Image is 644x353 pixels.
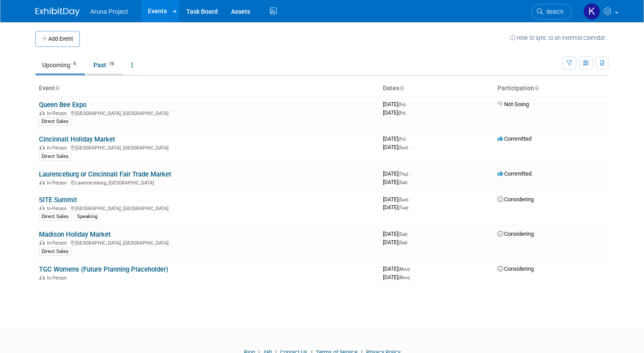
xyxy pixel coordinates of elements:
[398,232,407,237] span: (Sat)
[497,230,534,237] span: Considering
[398,111,405,115] span: (Fri)
[39,135,115,143] a: Cincinnati Holiday Market
[39,239,376,246] div: [GEOGRAPHIC_DATA], [GEOGRAPHIC_DATA]
[90,8,128,15] span: Aruna Project
[383,109,405,116] span: [DATE]
[39,118,71,126] div: Direct Sales
[383,196,411,203] span: [DATE]
[398,137,405,142] span: (Fri)
[383,239,407,246] span: [DATE]
[47,240,69,246] span: In-Person
[74,213,100,221] div: Speaking
[398,275,410,280] span: (Mon)
[398,240,407,245] span: (Sat)
[497,101,529,107] span: Not Going
[39,213,71,221] div: Direct Sales
[398,145,408,150] span: (Sun)
[39,111,45,115] img: In-Person Event
[383,170,411,177] span: [DATE]
[383,135,408,142] span: [DATE]
[47,111,69,116] span: In-Person
[398,267,410,272] span: (Mon)
[35,57,85,73] a: Upcoming6
[510,35,609,41] a: How to sync to an external calendar...
[411,265,413,272] span: -
[39,153,71,161] div: Direct Sales
[35,81,379,96] th: Event
[39,248,71,256] div: Direct Sales
[409,196,411,203] span: -
[407,101,408,107] span: -
[383,230,410,237] span: [DATE]
[107,61,116,67] span: 16
[71,61,78,67] span: 6
[383,144,408,150] span: [DATE]
[497,135,532,142] span: Committed
[543,8,563,15] span: Search
[39,240,45,245] img: In-Person Event
[39,206,45,210] img: In-Person Event
[47,275,69,281] span: In-Person
[39,144,376,151] div: [GEOGRAPHIC_DATA], [GEOGRAPHIC_DATA]
[583,3,600,20] img: Kristal Miller
[39,101,86,109] a: Queen Bee Expo
[398,205,408,210] span: (Tue)
[383,101,408,107] span: [DATE]
[35,31,80,47] button: Add Event
[398,180,407,185] span: (Sat)
[398,172,408,176] span: (Thu)
[35,8,80,16] img: ExhibitDay
[497,265,534,272] span: Considering
[399,84,404,92] a: Sort by Start Date
[383,265,413,272] span: [DATE]
[39,265,168,273] a: TGC Womens (Future Planning Placeholder)
[39,275,45,280] img: In-Person Event
[39,230,111,238] a: Madison Holiday Market
[87,57,123,73] a: Past16
[47,180,69,186] span: In-Person
[39,204,376,211] div: [GEOGRAPHIC_DATA], [GEOGRAPHIC_DATA]
[47,145,69,151] span: In-Person
[398,102,405,107] span: (Fri)
[55,84,59,92] a: Sort by Event Name
[497,170,532,177] span: Committed
[398,197,408,202] span: (Sun)
[409,170,411,177] span: -
[39,196,77,204] a: SITE Summit
[39,109,376,116] div: [GEOGRAPHIC_DATA], [GEOGRAPHIC_DATA]
[534,84,539,92] a: Sort by Participation Type
[39,170,171,178] a: Laurenceburg or Cincinnati Fair Trade Market
[383,204,408,211] span: [DATE]
[531,4,572,19] a: Search
[494,81,609,96] th: Participation
[383,274,410,280] span: [DATE]
[383,179,407,185] span: [DATE]
[409,230,410,237] span: -
[47,206,69,211] span: In-Person
[39,179,376,186] div: Lawrenceburg, [GEOGRAPHIC_DATA]
[407,135,408,142] span: -
[39,145,45,150] img: In-Person Event
[379,81,494,96] th: Dates
[497,196,534,203] span: Considering
[39,180,45,184] img: In-Person Event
